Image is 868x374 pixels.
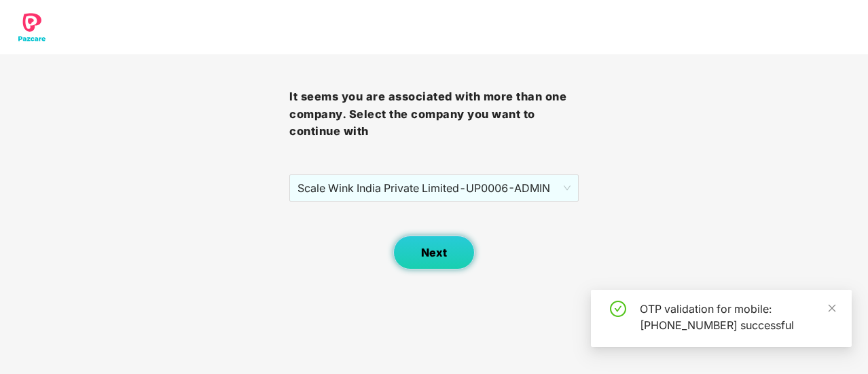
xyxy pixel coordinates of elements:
[393,236,475,269] button: Next
[297,175,571,201] span: Scale Wink India Private Limited - UP0006 - ADMIN
[640,301,835,333] div: OTP validation for mobile: [PHONE_NUMBER] successful
[827,303,837,313] span: close
[289,88,579,141] h3: It seems you are associated with more than one company. Select the company you want to continue with
[610,301,626,317] span: check-circle
[421,246,447,259] span: Next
